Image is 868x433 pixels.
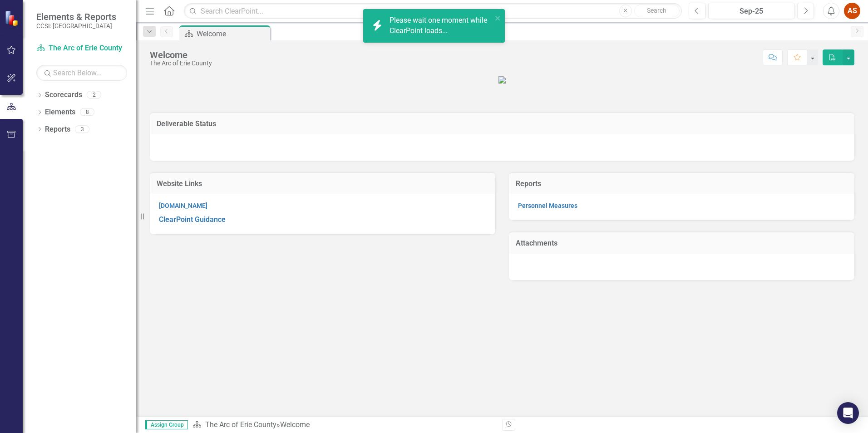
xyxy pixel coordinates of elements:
div: Welcome [280,420,310,429]
h3: Website Links [157,180,488,188]
h3: Deliverable Status [157,120,848,128]
div: » [192,420,495,430]
img: The%20Arc%20of%20EC.png [498,76,506,84]
button: Sep-25 [708,3,795,19]
input: Search Below... [36,65,127,81]
span: Assign Group [145,420,188,429]
div: 2 [87,91,101,99]
a: [DOMAIN_NAME] [159,202,207,209]
small: CCSI: [GEOGRAPHIC_DATA] [36,22,116,30]
a: Scorecards [45,90,82,100]
div: The Arc of Erie County [150,60,212,67]
button: AS [844,3,860,19]
h3: Reports [516,180,848,188]
input: Search ClearPoint... [184,3,682,19]
a: Personnel Measures [518,202,577,209]
div: Sep-25 [711,6,792,17]
div: 3 [75,125,89,133]
a: Reports [45,124,70,135]
div: Welcome [197,28,268,39]
a: Elements [45,107,75,118]
span: Search [647,7,666,14]
a: ClearPoint Guidance [159,215,226,224]
a: The Arc of Erie County [205,420,276,429]
span: Elements & Reports [36,11,116,22]
a: The Arc of Erie County [36,43,127,54]
div: Please wait one moment while ClearPoint loads... [390,15,492,36]
button: close [495,13,501,23]
h3: Attachments [516,239,848,247]
div: Open Intercom Messenger [837,402,859,424]
img: ClearPoint Strategy [5,10,20,26]
button: Search [634,5,680,17]
div: Welcome [150,50,212,60]
div: 8 [80,108,94,116]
